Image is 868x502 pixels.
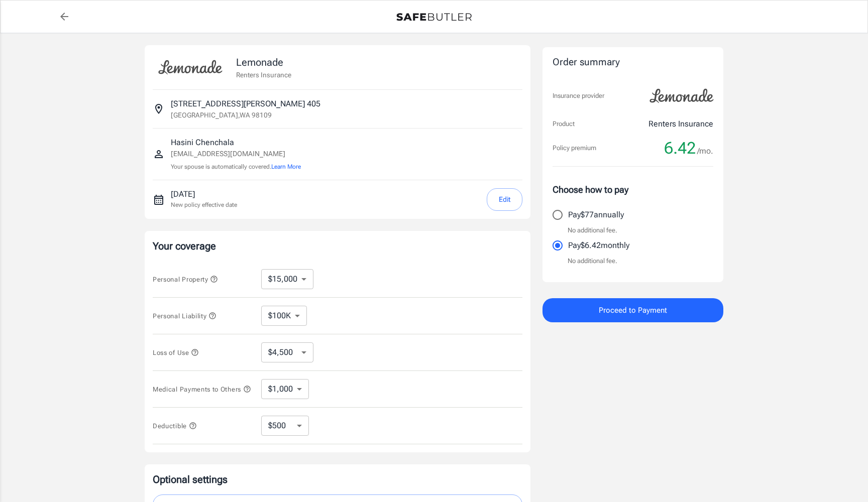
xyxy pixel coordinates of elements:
[153,53,228,81] img: Lemonade
[153,386,251,393] span: Medical Payments to Others
[553,91,604,101] p: Insurance provider
[153,194,165,206] svg: New policy start date
[648,118,713,130] p: Renters Insurance
[664,138,696,158] span: 6.42
[271,162,301,171] button: Learn More
[171,200,237,209] p: New policy effective date
[153,420,197,432] button: Deductible
[487,188,522,211] button: Edit
[396,13,472,21] img: Back to quotes
[553,55,713,70] div: Order summary
[568,256,617,266] p: No additional fee.
[568,239,629,252] p: Pay $6.42 monthly
[553,119,575,129] p: Product
[644,82,719,110] img: Lemonade
[171,98,320,110] p: [STREET_ADDRESS][PERSON_NAME] 405
[236,70,291,80] p: Renters Insurance
[54,7,74,27] a: back to quotes
[568,209,624,221] p: Pay $77 annually
[542,298,723,322] button: Proceed to Payment
[171,162,301,172] p: Your spouse is automatically covered.
[153,273,218,285] button: Personal Property
[153,103,165,115] svg: Insured address
[697,144,713,158] span: /mo.
[153,239,522,253] p: Your coverage
[171,110,272,120] p: [GEOGRAPHIC_DATA] , WA 98109
[568,225,617,235] p: No additional fee.
[153,383,251,395] button: Medical Payments to Others
[553,183,713,196] p: Choose how to pay
[599,304,667,317] span: Proceed to Payment
[153,276,218,283] span: Personal Property
[153,310,216,322] button: Personal Liability
[236,55,291,70] p: Lemonade
[171,188,237,200] p: [DATE]
[153,472,522,486] p: Optional settings
[153,346,199,358] button: Loss of Use
[153,312,216,320] span: Personal Liability
[171,137,301,149] p: Hasini Chenchala
[153,422,197,430] span: Deductible
[153,148,165,160] svg: Insured person
[171,149,301,159] p: [EMAIL_ADDRESS][DOMAIN_NAME]
[153,349,199,356] span: Loss of Use
[553,143,596,153] p: Policy premium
